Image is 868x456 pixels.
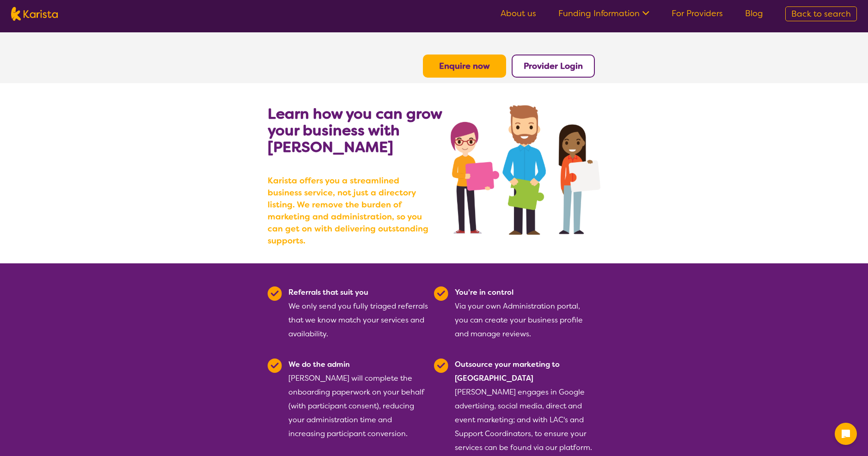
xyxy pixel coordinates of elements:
div: [PERSON_NAME] engages in Google advertising, social media, direct and event marketing; and with L... [455,358,595,455]
a: Blog [745,8,763,19]
button: Enquire now [423,55,506,78]
a: Provider Login [524,61,583,72]
b: You're in control [455,287,513,297]
a: Funding Information [558,8,649,19]
img: grow your business with Karista [451,105,600,235]
img: Tick [268,359,282,373]
span: Back to search [791,8,851,19]
a: Enquire now [439,61,490,72]
div: Via your own Administration portal, you can create your business profile and manage reviews. [455,286,595,341]
img: Tick [268,286,282,301]
div: We only send you fully triaged referrals that we know match your services and availability. [288,286,428,341]
b: Karista offers you a streamlined business service, not just a directory listing. We remove the bu... [268,175,434,247]
b: Outsource your marketing to [GEOGRAPHIC_DATA] [455,359,560,383]
a: For Providers [672,8,723,19]
img: Karista logo [11,7,58,21]
b: Referrals that suit you [288,287,368,297]
a: Back to search [785,6,857,21]
b: Learn how you can grow your business with [PERSON_NAME] [268,104,442,157]
img: Tick [434,286,448,301]
a: About us [501,8,536,19]
div: [PERSON_NAME] will complete the onboarding paperwork on your behalf (with participant consent), r... [288,358,428,455]
button: Provider Login [512,55,595,78]
b: We do the admin [288,359,350,369]
img: Tick [434,359,448,373]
